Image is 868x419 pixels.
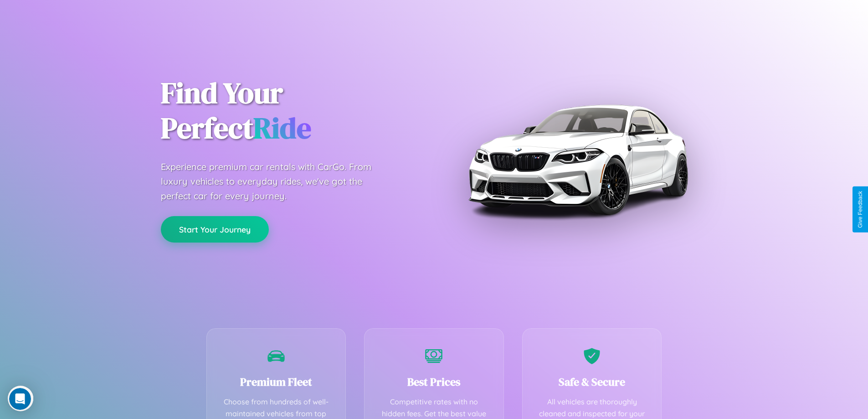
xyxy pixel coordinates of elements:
div: Open Intercom Messenger [4,4,169,29]
button: Start Your Journey [161,216,269,243]
p: Experience premium car rentals with CarGo. From luxury vehicles to everyday rides, we've got the ... [161,160,389,203]
h1: Find Your Perfect [161,76,421,146]
h3: Premium Fleet [221,374,332,389]
iframe: Intercom live chat discovery launcher [8,386,33,411]
img: Premium BMW car rental vehicle [464,46,692,274]
span: Ride [253,108,311,148]
div: Give Feedback [857,191,863,228]
iframe: Intercom live chat [9,388,31,410]
h3: Safe & Secure [536,374,648,389]
h3: Best Prices [378,374,490,389]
